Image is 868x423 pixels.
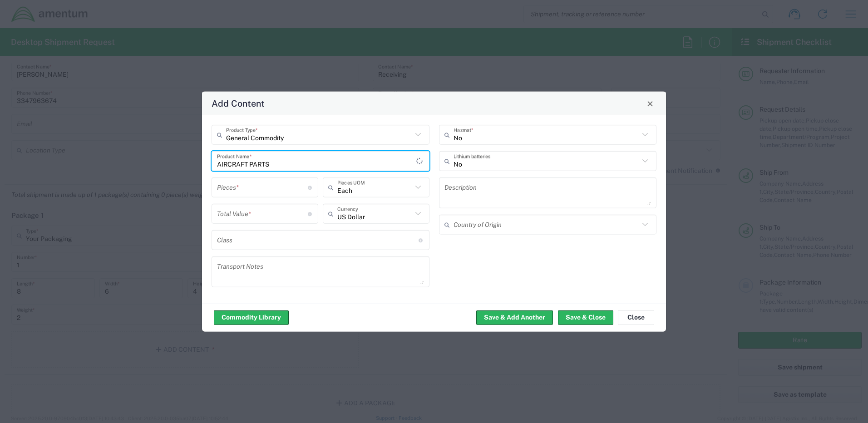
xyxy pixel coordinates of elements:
button: Save & Add Another [476,310,553,325]
button: Save & Close [558,310,613,325]
button: Close [618,310,654,325]
h4: Add Content [212,97,265,110]
button: Commodity Library [214,310,289,325]
button: Close [644,97,656,110]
